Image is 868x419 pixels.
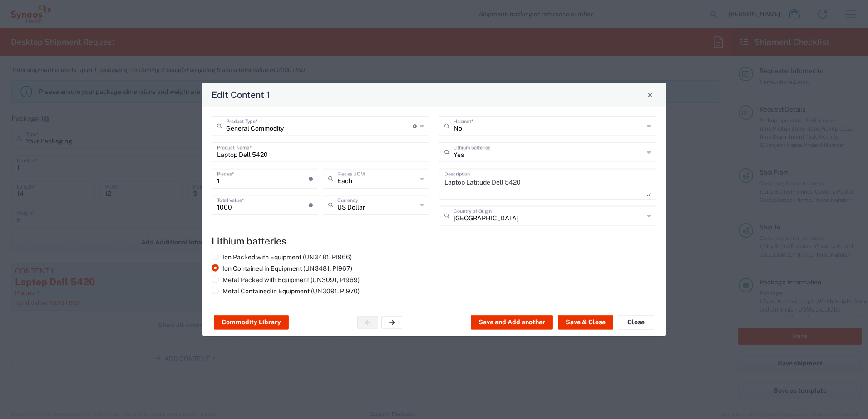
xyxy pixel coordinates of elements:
[212,264,352,273] label: Ion Contained in Equipment (UN3481, PI967)
[212,253,352,261] label: Ion Packed with Equipment (UN3481, PI966)
[214,315,289,330] button: Commodity Library
[212,287,360,295] label: Metal Contained in Equipment (UN3091, PI970)
[618,315,654,330] button: Close
[644,88,656,101] button: Close
[212,235,656,247] h4: Lithium batteries
[212,88,270,101] h4: Edit Content 1
[558,315,613,330] button: Save & Close
[471,315,553,330] button: Save and Add another
[212,276,360,284] label: Metal Packed with Equipment (UN3091, PI969)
